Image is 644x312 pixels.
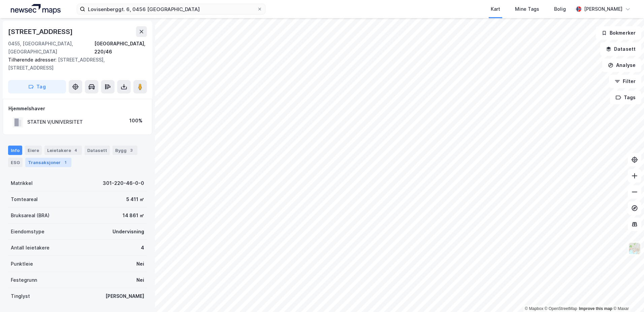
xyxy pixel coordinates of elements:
[610,91,641,104] button: Tags
[112,228,144,236] div: Undervisning
[126,195,144,203] div: 5 411 ㎡
[11,179,33,187] div: Matrikkel
[491,5,500,13] div: Kart
[136,276,144,284] div: Nei
[11,244,50,252] div: Antall leietakere
[11,4,61,14] img: logo.a4113a55bc3d86da70a041830d287a7e.svg
[44,146,82,155] div: Leietakere
[141,244,144,252] div: 4
[554,5,566,13] div: Bolig
[515,5,539,13] div: Mine Tags
[94,40,147,56] div: [GEOGRAPHIC_DATA], 220/46
[628,242,641,255] img: Z
[610,280,644,312] iframe: Chat Widget
[602,58,641,72] button: Analyse
[72,147,79,154] div: 4
[136,260,144,268] div: Nei
[85,4,257,14] input: Søk på adresse, matrikkel, gårdeiere, leietakere eller personer
[128,147,135,154] div: 3
[11,211,50,220] div: Bruksareal (BRA)
[610,280,644,312] div: Kontrollprogram for chat
[545,306,577,311] a: OpenStreetMap
[8,57,58,63] span: Tilhørende adresser:
[584,5,622,13] div: [PERSON_NAME]
[525,306,543,311] a: Mapbox
[27,118,83,126] div: STATEN V/UNIVERSITET
[62,159,69,166] div: 1
[8,40,94,56] div: 0455, [GEOGRAPHIC_DATA], [GEOGRAPHIC_DATA]
[11,195,38,203] div: Tomteareal
[8,158,23,167] div: ESG
[8,105,147,113] div: Hjemmelshaver
[8,80,66,93] button: Tag
[103,179,144,187] div: 301-220-46-0-0
[25,146,42,155] div: Eiere
[596,26,641,40] button: Bokmerker
[8,56,141,72] div: [STREET_ADDRESS], [STREET_ADDRESS]
[11,260,33,268] div: Punktleie
[609,75,641,88] button: Filter
[123,211,144,220] div: 14 861 ㎡
[11,292,30,300] div: Tinglyst
[11,276,37,284] div: Festegrunn
[8,26,74,37] div: [STREET_ADDRESS]
[600,42,641,56] button: Datasett
[11,228,44,236] div: Eiendomstype
[129,117,142,125] div: 100%
[112,146,137,155] div: Bygg
[105,292,144,300] div: [PERSON_NAME]
[8,146,22,155] div: Info
[25,158,71,167] div: Transaksjoner
[579,306,612,311] a: Improve this map
[85,146,110,155] div: Datasett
